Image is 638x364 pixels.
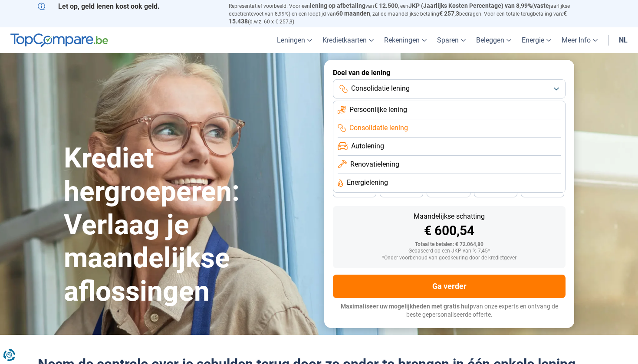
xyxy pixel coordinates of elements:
[434,188,464,193] span: 36 maanden
[229,2,600,25] p: Representatief voorbeeld: Voor een van , een ( jaarlijkse debetrentevoet van 8,99%) en een loopti...
[408,2,532,9] span: JKP (Jaarlijks Kosten Percentage) van 8,99%
[387,188,417,193] span: 42 maanden
[351,84,410,93] span: Consolidatie lening
[379,27,432,53] a: Rekeningen
[471,27,516,53] a: Beleggen
[340,255,559,261] div: *Onder voorbehoud van goedkeuring door de kredietgever
[341,303,473,310] span: Maximaliseer uw mogelijkheden met gratis hulp
[333,275,566,298] button: Ga verder
[439,10,459,17] span: € 257,3
[351,141,384,151] span: Autolening
[340,242,559,248] div: Totaal te betalen: € 72.064,80
[272,27,317,53] a: Leningen
[64,142,314,308] h1: Krediet hergroeperen: Verlaag je maandelijkse aflossingen
[229,10,567,25] span: € 15.438
[340,224,559,237] div: € 600,54
[374,2,398,9] span: € 12.500
[347,178,388,187] span: Energielening
[333,79,566,98] button: Consolidatie lening
[350,160,399,169] span: Renovatielening
[340,188,370,193] span: 48 maanden
[340,248,559,254] div: Gebaseerd op een JKP van % 7,45*
[534,2,549,9] span: vaste
[310,2,365,9] span: lening op afbetaling
[336,10,370,17] span: 60 maanden
[480,188,510,193] span: 30 maanden
[432,27,471,53] a: Sparen
[333,302,566,319] p: van onze experts en ontvang de beste gepersonaliseerde offerte.
[614,27,633,53] a: nl
[38,2,218,10] p: Let op, geld lenen kost ook geld.
[333,69,566,77] label: Doel van de lening
[349,105,407,115] span: Persoonlijke lening
[349,123,408,133] span: Consolidatie lening
[556,27,603,53] a: Meer Info
[527,188,557,193] span: 24 maanden
[516,27,556,53] a: Energie
[340,213,559,220] div: Maandelijkse schatting
[317,27,379,53] a: Kredietkaarten
[10,33,108,47] img: TopCompare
